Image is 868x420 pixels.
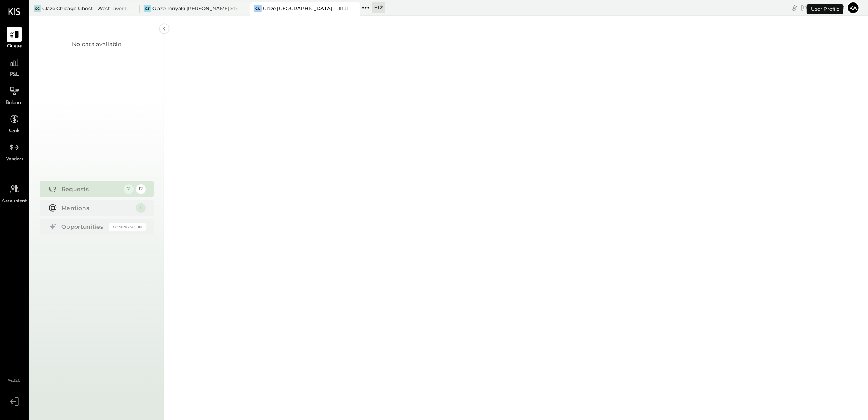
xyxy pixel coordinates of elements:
span: Queue [7,43,22,50]
span: Cash [9,128,20,135]
span: Balance [6,99,23,107]
div: Mentions [62,204,132,212]
div: Coming Soon [109,223,146,231]
a: Cash [0,111,28,135]
div: + 12 [372,2,385,13]
span: Accountant [2,198,27,205]
div: 1 [136,203,146,213]
div: Glaze Chicago Ghost - West River Rice LLC [42,5,128,12]
div: Opportunities [62,223,105,231]
div: Glaze [GEOGRAPHIC_DATA] - 110 Uni [263,5,348,12]
div: Requests [62,185,120,193]
div: [DATE] [801,4,845,11]
div: GT [144,5,151,12]
button: Ka [847,1,860,14]
span: P&L [10,71,19,79]
a: Queue [0,27,28,50]
div: GC [34,5,41,12]
div: User Profile [807,4,843,14]
a: P&L [0,55,28,79]
div: GU [254,5,262,12]
div: 2 [124,184,134,194]
a: Accountant [0,181,28,205]
span: Vendors [6,156,23,163]
div: copy link [791,3,799,12]
div: No data available [72,40,121,48]
a: Balance [0,83,28,107]
div: Glaze Teriyaki [PERSON_NAME] Street - [PERSON_NAME] River [PERSON_NAME] LLC [152,5,238,12]
a: Vendors [0,140,28,163]
div: 12 [136,184,146,194]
